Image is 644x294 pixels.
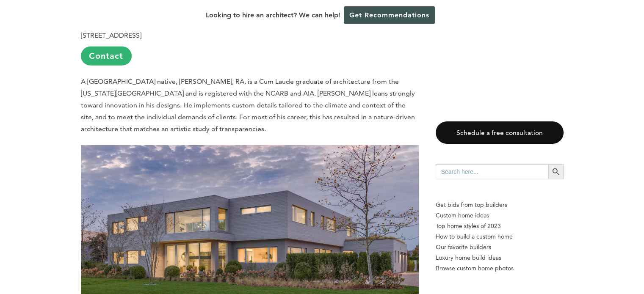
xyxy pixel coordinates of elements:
iframe: Drift Widget Chat Controller [602,252,634,284]
a: Contact [81,47,132,66]
input: Search here... [436,164,548,179]
svg: Search [551,167,561,176]
span: A [GEOGRAPHIC_DATA] native, [PERSON_NAME], RA, is a Cum Laude graduate of architecture from the [... [81,77,415,133]
a: Our favorite builders [436,242,564,253]
a: Schedule a free consultation [436,121,564,144]
a: Luxury home build ideas [436,253,564,263]
a: Custom home ideas [436,210,564,221]
b: [STREET_ADDRESS] [81,31,141,39]
a: How to build a custom home [436,231,564,242]
a: Browse custom home photos [436,263,564,274]
p: Get bids from top builders [436,200,564,210]
a: Get Recommendations [344,6,435,24]
a: Top home styles of 2023 [436,221,564,231]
